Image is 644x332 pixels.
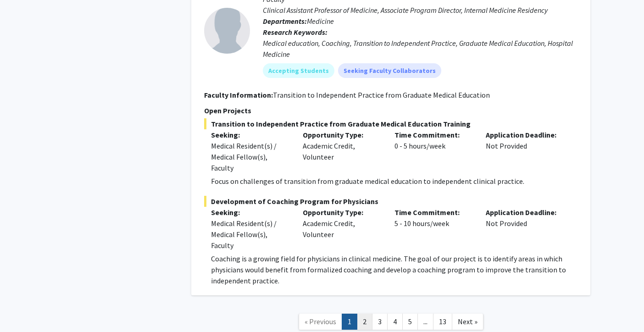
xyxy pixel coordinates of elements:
[303,207,381,218] p: Opportunity Type:
[211,140,289,173] div: Medical Resident(s) / Medical Fellow(s), Faculty
[388,129,479,173] div: 0 - 5 hours/week
[204,118,577,129] span: Transition to Independent Practice from Graduate Medical Education Training
[204,90,273,100] b: Faculty Information:
[211,176,577,187] p: Focus on challenges of transition from graduate medical education to independent clinical practice.
[342,314,357,330] a: 1
[296,129,388,173] div: Academic Credit, Volunteer
[204,105,577,116] p: Open Projects
[486,129,564,140] p: Application Deadline:
[479,129,571,173] div: Not Provided
[263,63,334,78] mat-chip: Accepting Students
[211,253,577,286] p: Coaching is a growing field for physicians in clinical medicine. The goal of our project is to id...
[211,207,289,218] p: Seeking:
[479,207,571,251] div: Not Provided
[402,314,418,330] a: 5
[263,38,577,60] div: Medical education, Coaching, Transition to Independent Practice, Graduate Medical Education, Hosp...
[211,218,289,251] div: Medical Resident(s) / Medical Fellow(s), Faculty
[299,314,342,330] a: Previous Page
[372,314,388,330] a: 3
[303,129,381,140] p: Opportunity Type:
[305,317,336,326] span: « Previous
[263,5,577,16] p: Clinical Assistant Professor of Medicine, Associate Program Director, Internal Medicine Residency
[357,314,372,330] a: 2
[263,17,307,26] b: Departments:
[211,129,289,140] p: Seeking:
[338,63,441,78] mat-chip: Seeking Faculty Collaborators
[394,129,472,140] p: Time Commitment:
[423,317,427,326] span: ...
[263,28,328,37] b: Research Keywords:
[387,314,403,330] a: 4
[307,17,334,26] span: Medicine
[204,196,577,207] span: Development of Coaching Program for Physicians
[394,207,472,218] p: Time Commitment:
[486,207,564,218] p: Application Deadline:
[452,314,483,330] a: Next
[388,207,479,251] div: 5 - 10 hours/week
[7,291,39,325] iframe: Chat
[296,207,388,251] div: Academic Credit, Volunteer
[458,317,477,326] span: Next »
[433,314,452,330] a: 13
[273,90,490,100] fg-read-more: Transition to Independent Practice from Graduate Medical Education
